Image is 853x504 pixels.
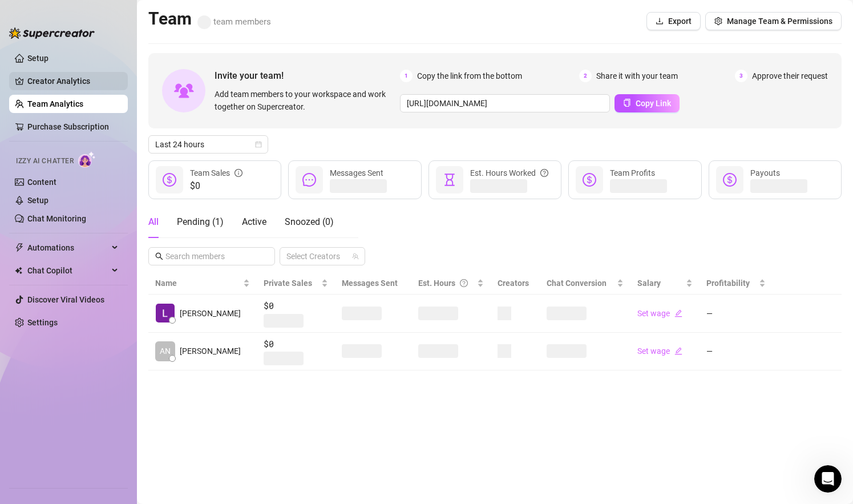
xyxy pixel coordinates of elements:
span: question-circle [460,277,468,289]
span: dollar-circle [723,173,737,187]
span: question-circle [540,167,548,179]
span: hourglass [443,173,456,187]
h2: 5 collections [11,67,217,80]
p: Learn about our AI Chatter - Izzy [11,172,203,184]
span: Help [132,385,153,393]
a: Settings [27,318,58,327]
span: AN [160,345,171,357]
span: 13 articles [11,316,53,328]
td: — [700,295,772,333]
p: Izzy - AI Chatter [11,158,203,170]
span: Add team members to your workspace and work together on Supercreator. [215,88,395,113]
span: Chat Conversion [547,279,607,288]
a: Team Analytics [27,99,83,108]
span: Share it with your team [596,70,678,82]
span: News [189,385,211,393]
span: Messages Sent [330,168,383,178]
span: 13 articles [11,257,53,269]
span: $0 [264,299,328,313]
button: Messages [57,356,114,402]
div: Pending ( 1 ) [177,215,224,229]
span: search [155,252,163,260]
iframe: Intercom live chat [814,465,842,493]
button: Export [646,12,701,30]
span: Active [242,216,266,227]
a: Set wageedit [637,346,682,356]
span: Last 24 hours [155,136,261,153]
img: AI Chatter [78,151,96,168]
span: edit [674,347,682,355]
p: Frequently Asked Questions [11,288,203,300]
span: Chat Copilot [27,261,108,280]
span: 1 [400,70,413,82]
a: Purchase Subscription [27,118,119,136]
span: thunderbolt [15,243,24,252]
h1: Help [100,5,131,25]
span: Izzy AI Chatter [16,156,74,167]
button: Help [114,356,171,402]
span: 2 [579,70,592,82]
a: Discover Viral Videos [27,295,104,304]
span: Team Profits [610,168,655,178]
a: Creator Analytics [27,72,119,90]
a: Setup [27,54,48,63]
p: Getting Started [11,99,203,111]
p: Learn about the Supercreator platform and its features [11,231,203,255]
span: [PERSON_NAME] [180,307,241,320]
th: Name [148,272,257,295]
span: Profitability [706,279,750,288]
span: Messages Sent [342,279,398,288]
span: Payouts [750,168,780,178]
div: All [148,215,159,229]
span: Automations [27,239,108,257]
span: 3 articles [11,187,48,199]
p: Answers to your common questions [11,302,203,314]
span: 5 articles [11,128,48,140]
span: Messages [66,385,106,393]
span: edit [674,309,682,317]
img: logo-BBDzfeDw.svg [9,27,95,39]
h2: Team [148,8,271,30]
div: Team Sales [190,167,242,179]
span: download [656,17,664,25]
span: info-circle [235,167,242,179]
span: dollar-circle [583,173,596,187]
input: Search members [165,250,259,263]
p: Onboarding to Supercreator [11,114,203,126]
img: Laurence Laulit… [156,304,175,322]
button: News [171,356,228,402]
div: Close [200,5,221,25]
span: Approve their request [752,70,828,82]
span: dollar-circle [163,173,176,187]
span: Snoozed ( 0 ) [285,216,334,227]
span: setting [714,17,722,25]
span: message [302,173,316,187]
a: Setup [27,196,48,205]
span: copy [623,99,631,107]
span: Salary [637,279,661,288]
span: team members [197,17,271,27]
span: Name [155,277,241,289]
p: Billing [11,346,203,358]
span: $0 [190,179,242,193]
td: — [700,333,772,371]
span: Manage Team & Permissions [727,17,832,26]
span: $0 [264,337,328,351]
button: Manage Team & Permissions [705,12,842,30]
th: Creators [491,272,540,295]
span: [PERSON_NAME] [180,345,241,357]
input: Search for help [7,30,221,52]
span: 3 [735,70,747,82]
div: Est. Hours Worked [470,167,548,179]
span: Private Sales [264,279,312,288]
span: Invite your team! [215,68,400,83]
button: Copy Link [615,94,680,112]
span: calendar [255,141,262,148]
a: Content [27,178,56,187]
span: Export [668,17,692,26]
span: Home [17,385,40,393]
img: Chat Copilot [15,267,22,275]
p: CRM, Chatting and Management Tools [11,217,203,229]
a: Set wageedit [637,309,682,318]
div: Search for helpSearch for help [7,30,221,52]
